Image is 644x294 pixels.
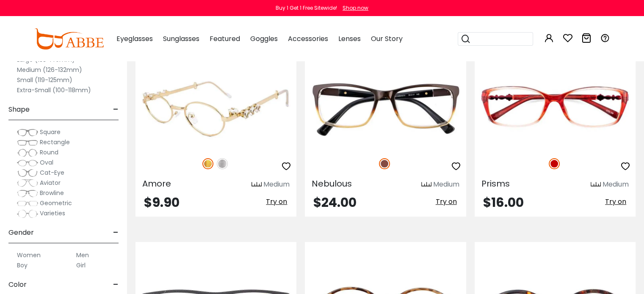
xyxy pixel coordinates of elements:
img: Cat-Eye.png [17,169,38,177]
span: $16.00 [483,193,524,212]
span: Varieties [40,209,65,217]
div: Medium [433,179,459,190]
span: Sunglasses [163,34,199,44]
span: Try on [605,197,626,206]
div: Buy 1 Get 1 Free Sitewide! [276,4,337,12]
span: Amore [142,178,171,190]
span: Try on [436,197,457,206]
button: Try on [603,196,629,207]
span: Featured [210,34,240,44]
img: Brown Nebulous - Acetate ,Universal Bridge Fit [305,69,466,149]
span: Eyeglasses [116,34,153,44]
div: Medium [263,179,290,190]
img: Geometric.png [17,199,38,208]
img: Varieties.png [17,209,38,218]
span: Geometric [40,199,72,207]
img: size ruler [252,181,262,188]
span: Accessories [288,34,328,44]
span: Our Story [371,34,403,44]
img: Round.png [17,148,38,157]
button: Try on [433,196,459,207]
label: Men [76,250,89,260]
img: Gold [202,158,213,169]
span: Square [40,128,61,136]
span: - [113,223,119,243]
span: Gender [8,223,34,243]
img: Aviator.png [17,179,38,187]
span: Rectangle [40,138,70,146]
span: $9.90 [144,193,180,212]
a: Shop now [338,4,368,11]
img: Silver [217,158,228,169]
button: Try on [263,196,290,207]
span: Aviator [40,179,61,187]
label: Small (119-125mm) [17,75,72,85]
span: Round [40,148,58,157]
span: Browline [40,189,64,197]
img: Square.png [17,128,38,137]
span: Try on [266,197,287,206]
span: $24.00 [313,193,357,212]
span: Lenses [338,34,361,44]
span: Oval [40,158,53,167]
span: Prisms [481,178,510,190]
span: Cat-Eye [40,168,64,177]
span: Shape [8,99,30,120]
div: Shop now [343,4,368,12]
label: Medium (126-132mm) [17,65,82,75]
div: Medium [603,179,629,190]
span: Goggles [250,34,278,44]
span: - [113,99,119,120]
img: Browline.png [17,189,38,198]
img: Oval.png [17,159,38,167]
img: size ruler [591,181,601,188]
label: Boy [17,260,28,270]
img: size ruler [421,181,431,188]
img: Gold Amore - Metal ,Adjust Nose Pads [135,69,296,149]
span: Nebulous [312,178,352,190]
label: Girl [76,260,86,270]
img: Red [549,158,560,169]
label: Women [17,250,41,260]
label: Extra-Small (100-118mm) [17,85,91,95]
img: Brown [379,158,390,169]
img: abbeglasses.com [34,28,104,49]
img: Red Prisms - TR ,Universal Bridge Fit [475,69,636,149]
img: Rectangle.png [17,138,38,147]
